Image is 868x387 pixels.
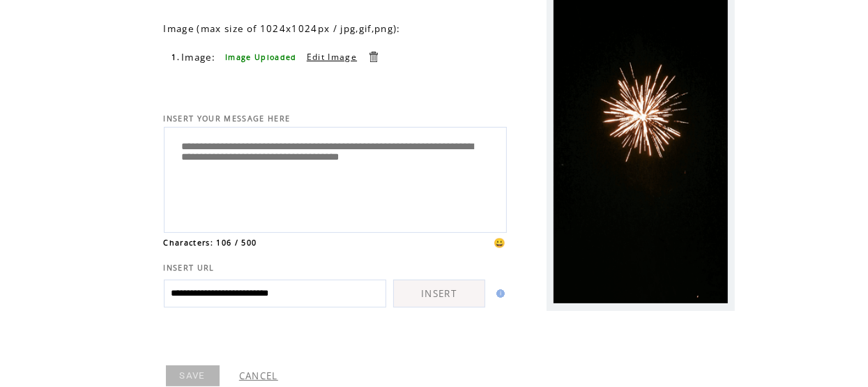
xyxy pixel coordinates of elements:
span: Image Uploaded [225,52,297,62]
a: Delete this item [367,50,380,63]
a: CANCEL [239,370,278,382]
span: INSERT YOUR MESSAGE HERE [164,114,291,123]
span: Characters: 106 / 500 [164,238,257,248]
a: SAVE [166,365,220,386]
span: Image: [181,51,215,63]
span: Image (max size of 1024x1024px / jpg,gif,png): [164,22,401,35]
a: INSERT [393,280,485,308]
img: help.gif [492,289,505,298]
span: 😀 [494,236,506,249]
a: Edit Image [307,51,357,63]
span: 1. [172,52,181,62]
span: INSERT URL [164,263,215,273]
